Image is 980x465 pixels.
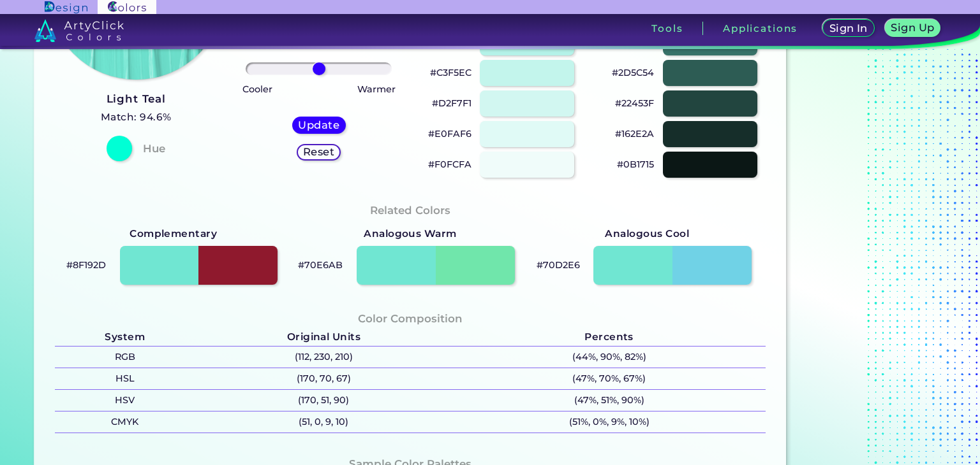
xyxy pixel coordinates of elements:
[55,411,195,433] p: CMYK
[615,96,654,111] p: #22453F
[195,390,453,411] p: (170, 51, 90)
[298,257,343,273] p: #70E6AB
[300,120,338,130] h5: Update
[55,347,195,368] p: RGB
[887,20,939,36] a: Sign Up
[893,23,932,32] h5: Sign Up
[143,139,165,158] h4: Hue
[452,411,766,433] p: (51%, 0%, 9%, 10%)
[723,24,798,33] h3: Applications
[66,257,106,273] p: #8F192D
[55,329,195,345] h5: System
[370,201,450,220] h4: Related Colors
[358,310,463,328] h4: Color Composition
[195,411,453,433] p: (51, 0, 9, 10)
[242,82,272,97] p: Cooler
[831,24,866,33] h5: Sign In
[101,90,172,126] a: Light Teal Match: 94.6%
[130,225,217,242] strong: Complementary
[195,368,453,389] p: (170, 70, 67)
[55,368,195,389] p: HSL
[101,92,172,107] h3: Light Teal
[452,347,766,368] p: (44%, 90%, 82%)
[612,65,654,80] p: #2D5C54
[304,147,333,157] h5: Reset
[357,82,396,97] p: Warmer
[452,368,766,389] p: (47%, 70%, 67%)
[364,225,457,242] strong: Analogous Warm
[428,157,471,172] p: #F0FCFA
[430,65,471,80] p: #C3F5EC
[101,109,172,125] h5: Match: 94.6%
[651,24,683,33] h3: Tools
[605,225,689,242] strong: Analogous Cool
[428,126,471,141] p: #E0FAF6
[195,329,453,345] h5: Original Units
[615,126,654,141] p: #162E2A
[432,96,471,111] p: #D2F7F1
[195,347,453,368] p: (112, 230, 210)
[452,390,766,411] p: (47%, 51%, 90%)
[452,329,766,345] h5: Percents
[55,390,195,411] p: HSV
[34,19,124,42] img: logo_artyclick_colors_white.svg
[617,157,654,172] p: #0B1715
[825,20,872,36] a: Sign In
[537,257,580,273] p: #70D2E6
[45,1,87,13] img: ArtyClick Design logo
